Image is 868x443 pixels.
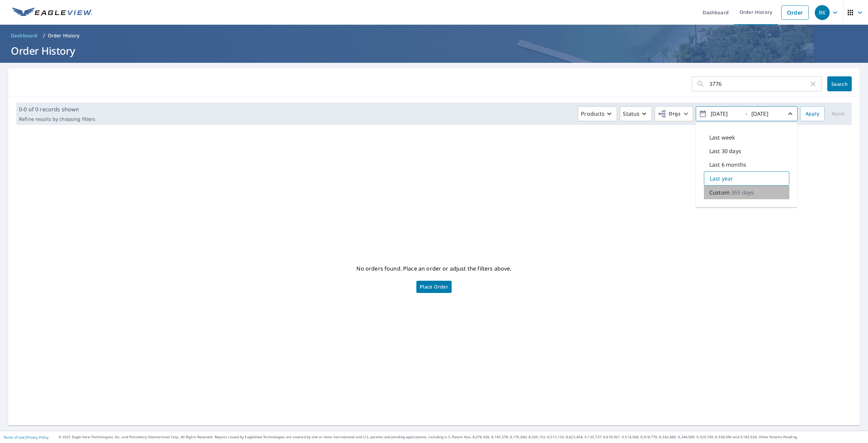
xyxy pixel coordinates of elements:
div: Last 6 months [704,158,789,171]
span: Place Order [420,285,448,289]
a: Privacy Policy [26,435,48,440]
p: Last 6 months [709,161,746,169]
p: Last year [710,174,733,183]
a: Place Order [416,281,452,293]
p: 365 days [731,188,754,197]
button: Status [620,106,652,121]
p: © 2025 Eagle View Technologies, Inc. and Pictometry International Corp. All Rights Reserved. Repo... [59,435,865,440]
button: - [696,106,797,121]
input: yyyy/mm/dd [749,108,783,119]
h1: Order History [8,44,860,58]
div: Last week [704,131,789,144]
button: Apply [800,106,825,121]
nav: breadcrumb [8,30,860,41]
p: No orders found. Place an order or adjust the filters above. [356,263,511,274]
p: Custom [709,188,730,197]
a: Order [781,5,809,20]
img: EV Logo [12,7,92,18]
input: yyyy/mm/dd [709,108,742,119]
p: Last 30 days [709,147,741,155]
p: Refine results by choosing filters [19,116,95,122]
p: 0-0 of 0 records shown [19,105,95,113]
a: Dashboard [8,30,40,41]
li: / [43,32,45,40]
p: Last week [709,133,735,142]
span: Apply [806,110,819,118]
input: Address, Report #, Claim ID, etc. [709,74,809,93]
div: Last 30 days [704,144,789,158]
p: Order History [48,32,80,39]
button: Products [578,106,617,121]
button: Search [827,76,852,91]
a: Terms of Use [3,435,24,440]
div: Custom365 days [704,186,789,199]
div: Last year [704,171,789,186]
p: Products [581,110,605,118]
p: | [3,435,48,439]
span: Search [833,81,846,87]
button: Orgs [655,106,693,121]
span: - [699,108,794,120]
div: RK [815,5,830,20]
p: Status [623,110,639,118]
span: Dashboard [11,32,38,39]
span: Orgs [658,110,680,118]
